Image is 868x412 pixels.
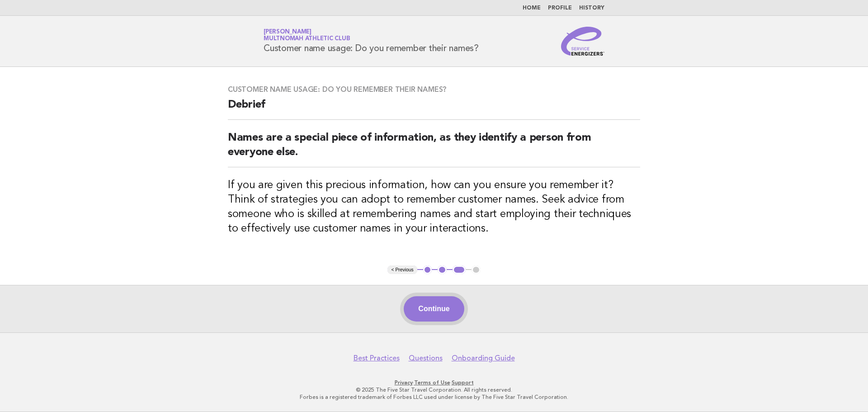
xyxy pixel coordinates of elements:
a: Profile [548,5,572,11]
h3: If you are given this precious information, how can you ensure you remember it? Think of strategi... [228,178,640,236]
p: Forbes is a registered trademark of Forbes LLC used under license by The Five Star Travel Corpora... [157,393,711,401]
span: Multnomah Athletic Club [264,36,350,42]
p: · · [157,379,711,386]
h2: Debrief [228,98,640,120]
img: Service Energizers [561,27,604,56]
a: Support [452,379,474,386]
a: [PERSON_NAME]Multnomah Athletic Club [264,29,350,42]
a: Terms of Use [414,379,450,386]
h2: Names are a special piece of information, as they identify a person from everyone else. [228,131,640,167]
a: Privacy [395,379,413,386]
a: History [579,5,604,11]
a: Home [523,5,541,11]
button: < Previous [387,265,417,275]
p: © 2025 The Five Star Travel Corporation. All rights reserved. [157,386,711,393]
button: 1 [423,265,432,275]
button: Continue [404,296,464,322]
h3: Customer name usage: Do you remember their names? [228,85,640,94]
a: Best Practices [354,354,400,363]
a: Questions [409,354,443,363]
button: 2 [438,265,447,275]
a: Onboarding Guide [452,354,515,363]
h1: Customer name usage: Do you remember their names? [264,29,479,53]
button: 3 [453,265,466,275]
